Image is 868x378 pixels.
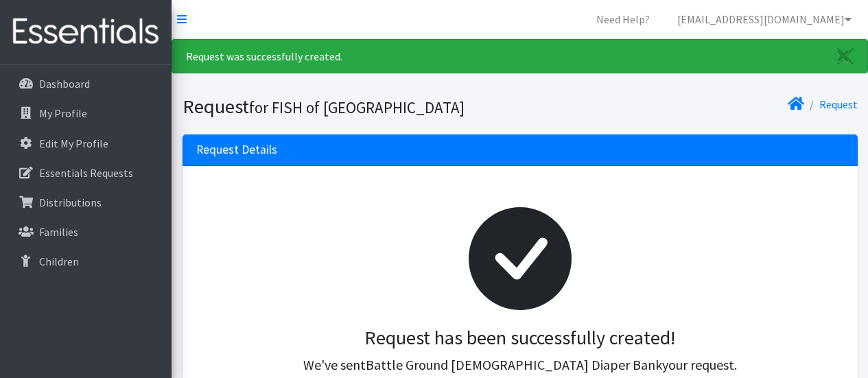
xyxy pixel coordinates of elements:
[5,159,166,187] a: Essentials Requests
[39,137,108,150] p: Edit My Profile
[5,99,166,127] a: My Profile
[39,77,90,91] p: Dashboard
[39,106,87,120] p: My Profile
[172,39,868,73] div: Request was successfully created.
[249,97,465,117] small: for FISH of [GEOGRAPHIC_DATA]
[5,70,166,97] a: Dashboard
[666,5,863,33] a: [EMAIL_ADDRESS][DOMAIN_NAME]
[39,196,102,209] p: Distributions
[5,248,166,275] a: Children
[5,189,166,216] a: Distributions
[207,327,833,350] h3: Request has been successfully created!
[5,9,166,55] img: HumanEssentials
[196,143,277,157] h3: Request Details
[823,40,867,73] a: Close
[183,95,515,119] h1: Request
[39,166,133,180] p: Essentials Requests
[5,130,166,157] a: Edit My Profile
[819,97,858,111] a: Request
[585,5,661,33] a: Need Help?
[39,225,78,239] p: Families
[5,218,166,246] a: Families
[366,356,662,373] span: Battle Ground [DEMOGRAPHIC_DATA] Diaper Bank
[39,255,79,268] p: Children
